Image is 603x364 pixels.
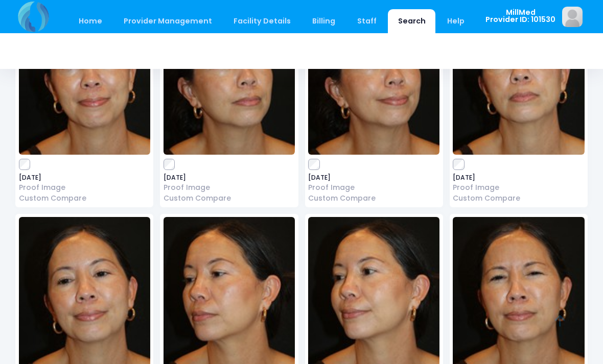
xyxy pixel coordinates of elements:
[19,2,150,155] img: image
[308,175,439,181] span: [DATE]
[453,182,584,193] a: Proof Image
[453,193,584,204] a: Custom Compare
[453,2,584,155] img: image
[164,193,295,204] a: Custom Compare
[224,9,301,33] a: Facility Details
[308,2,439,155] img: image
[164,2,295,155] img: image
[303,9,345,33] a: Billing
[562,7,583,27] img: image
[113,9,222,33] a: Provider Management
[347,9,386,33] a: Staff
[164,175,295,181] span: [DATE]
[164,182,295,193] a: Proof Image
[19,193,150,204] a: Custom Compare
[388,9,435,33] a: Search
[308,193,439,204] a: Custom Compare
[19,175,150,181] span: [DATE]
[308,182,439,193] a: Proof Image
[19,182,150,193] a: Proof Image
[453,175,584,181] span: [DATE]
[437,9,475,33] a: Help
[68,9,112,33] a: Home
[485,9,555,23] span: MillMed Provider ID: 101530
